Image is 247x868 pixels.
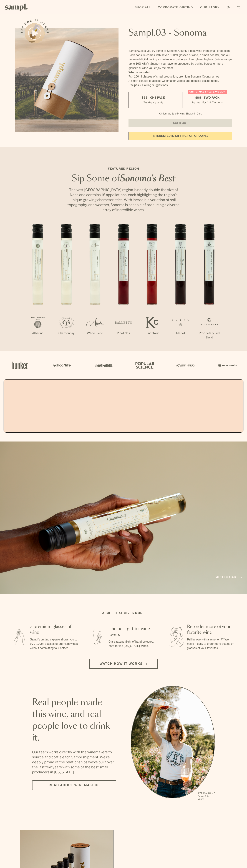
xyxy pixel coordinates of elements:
h2: A gift that gives more [102,611,145,615]
button: Watch how it works [89,659,158,669]
p: The vast [GEOGRAPHIC_DATA] region is nearly double the size of Napa and contains 18 appellations,... [66,187,181,212]
li: 6 / 7 [166,224,195,347]
li: 7 / 7 [195,224,223,351]
img: Artboard_4_28b4d326-c26e-48f9-9c80-911f17d6414e_x450.png [133,358,155,373]
h3: The best gift for wine lovers [109,626,157,637]
p: Gift a tasting flight of hand-selected, hard-to-find [US_STATE] wines. [109,640,157,648]
ul: carousel [131,686,215,801]
li: Christmas Sale Pricing Shown In Cart [157,112,203,115]
img: Sampl logo [5,4,28,11]
em: Sonoma's Best [120,174,175,183]
li: 5 / 7 [138,224,166,347]
li: Recipes & Pairing Suggestions [128,83,232,87]
strong: What’s Included: [128,71,151,74]
p: Pinot Noir [109,331,138,335]
p: Sampl's tasting capsule allows you to try 7 100ml glasses of premium wines without committing to ... [30,637,79,650]
div: Christmas SALE! Save 20% [188,90,227,94]
small: Perfect For 2-4 Tastings [192,101,223,104]
p: Fall in love with a wine, or 7? We make it easy to order more bottles or glasses of your favorites. [187,637,236,650]
a: Add to cart [216,575,242,580]
li: 7x - 100ml glasses of small production, premium Sonoma County wines [128,74,232,79]
img: Artboard_7_5b34974b-f019-449e-91fb-745f8d0877ee_x450.png [216,358,238,373]
button: See how it works [25,23,45,43]
img: Artboard_3_0b291449-6e8c-4d07-b2c2-3f3601a19cd1_x450.png [175,358,196,373]
a: interested in gifting for groups? [128,132,232,140]
h1: Sampl.03 - Sonoma [128,28,232,38]
p: Pinot Noir [138,331,166,335]
li: 4 / 7 [109,224,138,347]
div: slide 1 [131,686,215,801]
p: [PERSON_NAME] Sutro, Sutro Wines [198,792,215,800]
div: Sampl.03 lets you try some of Sonoma County's best wine from small producers. Each capsule comes ... [128,49,232,70]
li: 2 / 7 [52,224,81,347]
li: 1 / 7 [24,224,52,347]
small: Try the Capsule [143,101,163,104]
img: Sampl.03 - Sonoma [15,28,119,132]
a: Read about Winemakers [32,780,116,790]
img: Artboard_6_04f9a106-072f-468a-bdd7-f11783b05722_x450.png [51,358,72,373]
img: Artboard_5_7fdae55a-36fd-43f7-8bfd-f74a06a2878e_x450.png [92,358,114,373]
p: Proprietary Red Blend [195,331,223,340]
p: Albarino [24,331,52,335]
a: Shop All [133,4,153,11]
h2: Real people made this wine, and real people love to drink it. [32,697,116,744]
h3: 7 premium glasses of wine [30,624,79,635]
p: Merlot [166,331,195,335]
p: Featured Region [66,167,181,171]
button: Sold Out [128,119,232,127]
span: $55 - One Pack [142,96,165,100]
li: 3 / 7 [81,224,109,347]
p: Chardonnay [52,331,81,335]
h2: Sip Some of [66,174,181,183]
a: Our Story [198,4,221,11]
li: A smart coaster to access winemaker videos and detailed tasting notes. [128,79,232,83]
p: White Blend [81,331,109,335]
p: Our team works directly with the winemakers to source and bottle each Sampl shipment. We’re deepl... [32,750,116,775]
span: $88 - Two Pack [195,96,220,100]
img: Artboard_1_c8cd28af-0030-4af1-819c-248e302c7f06_x450.png [9,358,31,373]
h3: Re-order more of your favorite wine [187,624,236,635]
a: Corporate Gifting [156,4,195,11]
